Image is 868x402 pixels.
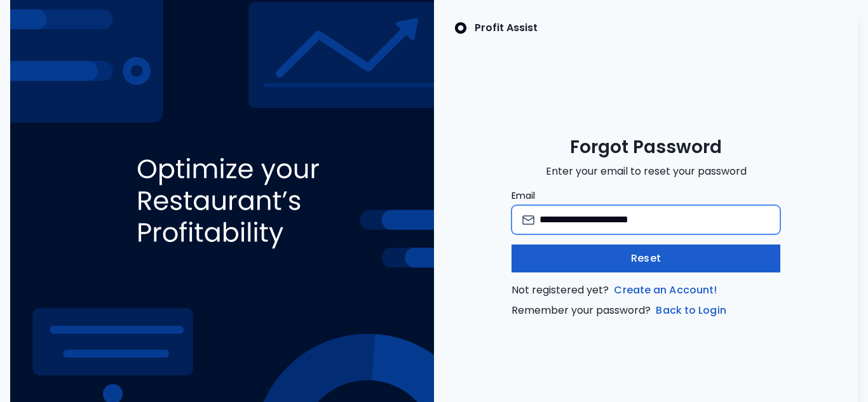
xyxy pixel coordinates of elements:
[631,251,661,266] span: Reset
[570,136,722,159] span: Forgot Password
[512,245,780,272] button: Reset
[454,20,467,36] img: SpotOn Logo
[653,303,728,318] a: Back to Login
[512,283,780,298] span: Not registered yet?
[512,189,535,202] span: Email
[475,20,538,36] p: Profit Assist
[522,215,534,225] img: email
[512,303,780,318] span: Remember your password?
[546,164,747,179] span: Enter your email to reset your password
[611,283,719,298] a: Create an Account!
